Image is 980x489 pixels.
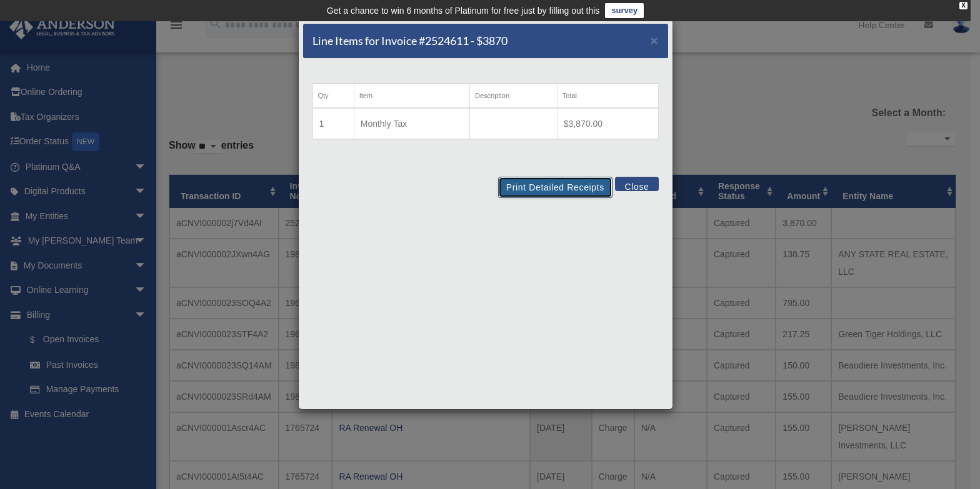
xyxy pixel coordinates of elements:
div: close [959,2,967,9]
div: Get a chance to win 6 months of Platinum for free just by filling out this [327,3,600,18]
button: Print Detailed Receipts [498,177,612,198]
td: Monthly Tax [354,108,469,139]
th: Item [354,84,469,109]
td: $3,870.00 [557,108,658,139]
a: survey [605,3,644,18]
td: 1 [312,108,354,139]
th: Total [557,84,658,109]
button: Close [615,177,658,191]
h5: Line Items for Invoice #2524611 - $3870 [312,33,507,49]
span: × [651,33,659,47]
th: Qty [312,84,354,109]
th: Description [470,84,557,109]
button: Close [651,34,659,47]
